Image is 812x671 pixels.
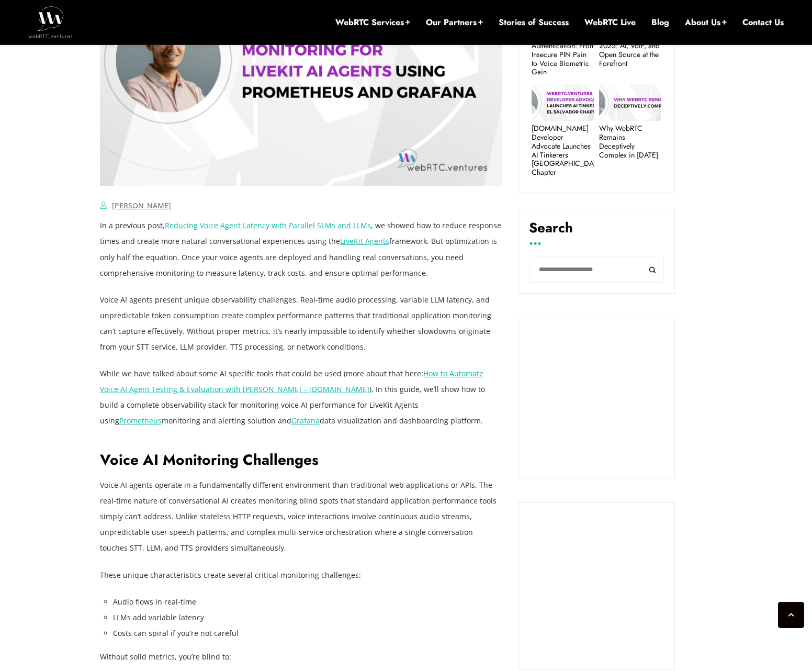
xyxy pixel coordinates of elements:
a: WebRTC Live [584,17,636,28]
h2: Voice AI Monitoring Challenges [100,451,503,469]
li: Costs can spiral if you’re not careful [113,625,503,641]
a: Prometheus [119,416,162,426]
a: Our Partners [426,17,483,28]
iframe: Embedded CTA [529,329,664,468]
a: Grafana [291,416,320,426]
a: LiveKit Agents [340,236,389,246]
li: Audio flows in real-time [113,594,503,610]
p: In a previous post, , we showed how to reduce response times and create more natural conversation... [100,218,503,281]
a: The AI Evolution of Phone Authentication: From Insecure PIN Pain to Voice Biometric Gain [532,24,594,76]
a: Why WebRTC Remains Deceptively Complex in [DATE] [599,124,661,159]
a: Blog [651,17,669,28]
a: WebRTC Services [335,17,410,28]
p: Without solid metrics, you’re blind to: [100,649,503,665]
a: About Us [685,17,727,28]
p: Voice AI agents present unique observability challenges. Real-time audio processing, variable LLM... [100,292,503,355]
a: Reducing Voice Agent Latency with Parallel SLMs and LLMs [165,220,371,230]
a: [PERSON_NAME] [112,200,171,210]
label: Search [529,220,664,244]
a: [DOMAIN_NAME] Developer Advocate Launches AI Tinkerers [GEOGRAPHIC_DATA] Chapter [532,124,594,177]
p: Voice AI agents operate in a fundamentally different environment than traditional web application... [100,477,503,556]
button: Search [640,256,664,283]
p: While we have talked about some AI specific tools that could be used (more about that here: ). In... [100,366,503,429]
img: WebRTC.ventures [28,6,73,38]
a: Contact Us [742,17,784,28]
a: [DOMAIN_NAME] Visits ClueCon 2025: AI, VoIP, and Open Source at the Forefront [599,24,661,68]
li: LLMs add variable latency [113,610,503,625]
p: These unique characteristics create several critical monitoring challenges: [100,567,503,583]
iframe: Embedded CTA [529,513,664,658]
a: Stories of Success [499,17,569,28]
